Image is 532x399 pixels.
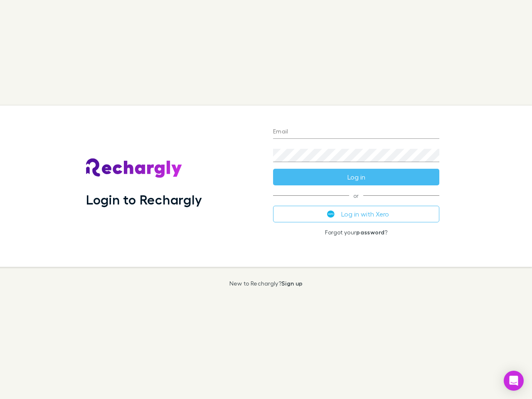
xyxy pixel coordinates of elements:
button: Log in with Xero [273,206,439,222]
img: Rechargly's Logo [86,158,182,178]
h1: Login to Rechargly [86,192,202,207]
img: Xero's logo [327,210,335,218]
div: Open Intercom Messenger [504,371,524,391]
a: password [356,229,384,236]
a: Sign up [281,280,303,287]
button: Log in [273,169,439,185]
p: Forgot your ? [273,229,439,236]
p: New to Rechargly? [229,280,303,287]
